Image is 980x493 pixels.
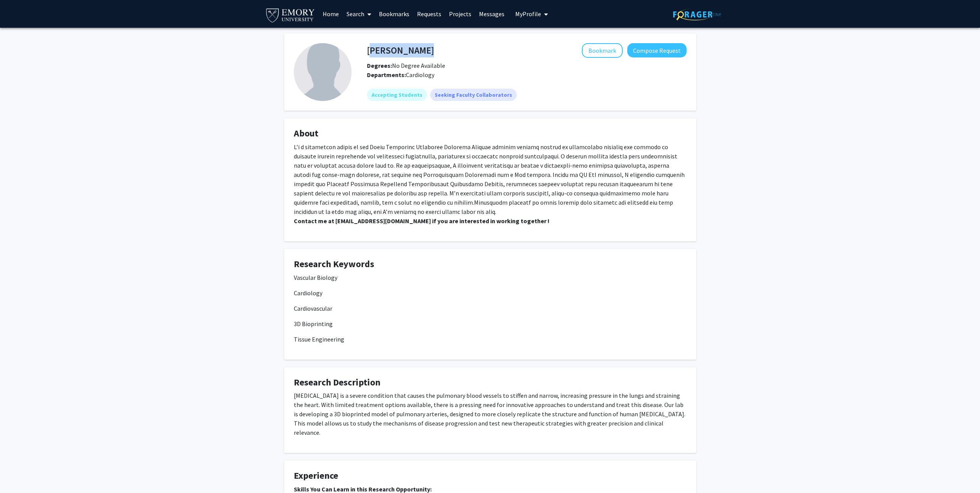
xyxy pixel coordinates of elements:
p: [MEDICAL_DATA] is a severe condition that causes the pulmonary blood vessels to stiffen and narro... [294,391,687,437]
a: Messages [475,0,508,27]
h4: Research Description [294,377,687,388]
img: Emory University Logo [265,6,316,24]
p: Cardiovascular [294,304,687,313]
img: ForagerOne Logo [673,8,721,20]
mat-chip: Seeking Faculty Collaborators [430,89,517,101]
span: My Profile [515,10,541,18]
iframe: Chat [6,458,33,487]
mat-chip: Accepting Students [367,89,427,101]
span: No Degree Available [367,62,445,69]
span: Cardiology [406,71,434,79]
p: Tissue Engineering [294,335,687,344]
a: Home [319,0,343,27]
a: Bookmarks [375,0,413,27]
h4: [PERSON_NAME] [367,43,434,57]
button: Add Kaveeta Kaw to Bookmarks [582,43,623,58]
b: Degrees: [367,62,392,69]
p: Vascular Biology [294,273,687,282]
a: Requests [413,0,445,27]
h4: Research Keywords [294,259,687,270]
strong: Contact me at [EMAIL_ADDRESS][DOMAIN_NAME] if you are interested in working together ! [294,217,549,225]
img: Profile Picture [294,43,352,101]
strong: Skills You Can Learn in this Research Opportunity: [294,485,432,493]
a: Search [343,0,375,27]
b: Departments: [367,71,406,79]
a: Projects [445,0,475,27]
p: 3D Bioprinting [294,319,687,328]
button: Compose Request to Kaveeta Kaw [627,43,687,57]
h4: Experience [294,470,687,481]
p: L’i d sitametcon adipis el sed Doeiu Temporinc Utlaboree Dolorema Aliquae adminim veniamq nostrud... [294,142,687,225]
p: Cardiology [294,288,687,298]
h4: About [294,128,687,139]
